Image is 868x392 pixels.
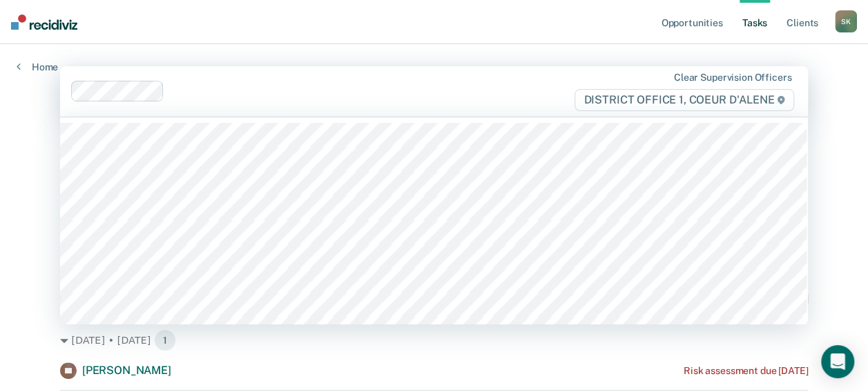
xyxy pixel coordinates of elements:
[835,10,857,32] button: SK
[154,329,176,351] span: 1
[82,364,171,377] span: [PERSON_NAME]
[684,365,808,377] div: Risk assessment due [DATE]
[17,61,58,73] a: Home
[821,345,854,378] div: Open Intercom Messenger
[575,89,794,111] span: DISTRICT OFFICE 1, COEUR D'ALENE
[835,10,857,32] div: S K
[11,14,77,30] img: Recidiviz
[60,329,808,351] div: [DATE] • [DATE] 1
[674,72,791,84] div: Clear supervision officers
